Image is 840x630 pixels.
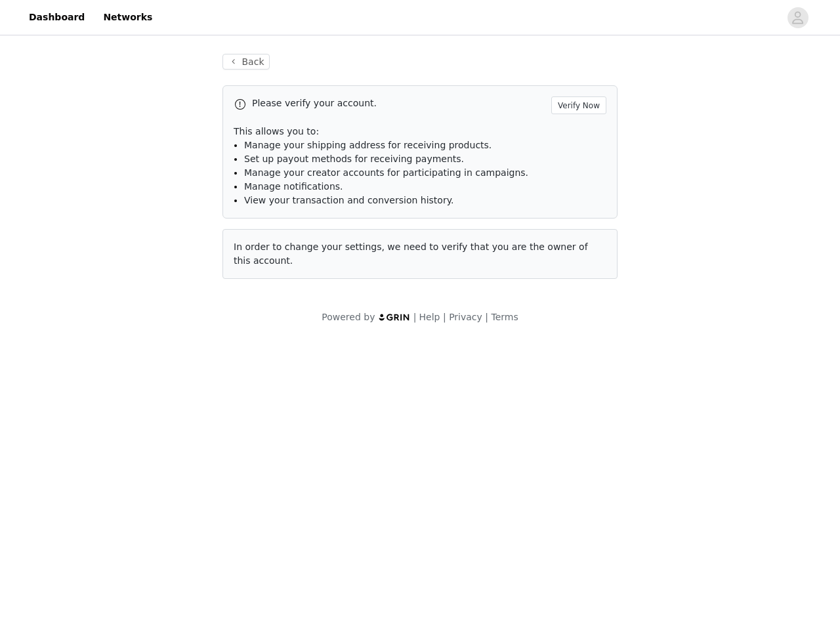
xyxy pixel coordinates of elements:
[322,312,375,322] span: Powered by
[222,54,270,70] button: Back
[21,3,93,32] a: Dashboard
[419,312,440,322] a: Help
[95,3,160,32] a: Networks
[449,312,482,322] a: Privacy
[443,312,446,322] span: |
[551,96,606,114] button: Verify Now
[244,167,528,178] span: Manage your creator accounts for participating in campaigns.
[791,7,804,28] div: avatar
[485,312,488,322] span: |
[378,313,411,322] img: logo
[234,125,606,138] p: This allows you to:
[244,140,492,150] span: Manage your shipping address for receiving products.
[244,154,464,164] span: Set up payout methods for receiving payments.
[234,241,588,266] span: In order to change your settings, we need to verify that you are the owner of this account.
[413,312,417,322] span: |
[244,195,453,205] span: View your transaction and conversion history.
[244,181,343,192] span: Manage notifications.
[491,312,518,322] a: Terms
[252,96,546,110] p: Please verify your account.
